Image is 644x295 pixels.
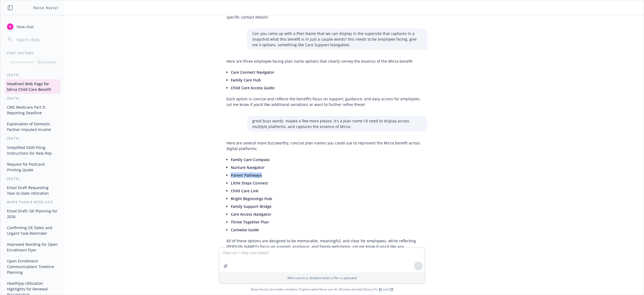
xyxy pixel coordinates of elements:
[231,157,270,162] span: Family Care Compass
[1,200,65,204] div: More than a week ago
[1,73,65,77] div: [DATE]
[231,212,271,217] span: Care Access Navigator
[231,227,259,232] span: Carewise Guide
[5,119,60,134] button: Explanation of Domestic Partner Imputed Income
[231,165,265,170] span: Nurture Navigator
[231,204,272,209] span: Family Support Bridge
[5,79,60,94] button: Newfront Web Page for Mirza Child Care Benefit
[231,173,262,178] span: Parent Pathways
[1,176,65,181] div: [DATE]
[5,103,60,117] button: CMS Medicare Part D Reporting Deadline
[222,276,422,280] p: Web search is disabled when a file is uploaded
[379,287,382,292] a: BI
[231,219,269,225] span: Thrive Together Plan
[231,196,272,201] span: Bright Beginnings Hub
[5,143,60,158] button: Simplified 5500 Filing Instructions for New Rep
[231,70,275,75] span: Care Connect Navigator
[1,51,65,55] div: Chat History
[231,180,268,186] span: Little Steps Connect
[5,160,60,174] button: Request for Postcard Printing Quote
[252,31,422,48] p: Can you come up with a Plan Name that we can display in the supersite that captures in a snapshot...
[1,136,65,141] div: [DATE]
[5,257,60,277] button: Open Enrollment Communications Timeline Planning
[231,85,275,90] span: Child Care Access Guide
[5,183,60,198] button: Email Draft Requesting Year-to-Date Utilization
[226,96,422,107] p: Each option is concise and reflects the benefit’s focus on support, guidance, and easy access for...
[5,207,60,221] button: Email Draft: OE Planning for 2026
[1,96,65,101] div: [DATE]
[5,240,60,254] button: Improved Wording for Open Enrollment Flyer
[33,5,58,10] h1: Nova Assist
[5,223,60,238] button: Confirming OE Dates and Urgent Task Reminder
[389,287,393,292] a: TR
[226,140,422,151] p: Here are several more buzzworthy, concise plan names you could use to represent the Mirza benefit...
[16,24,34,30] span: New chat
[5,22,60,31] button: New chat
[38,60,56,64] p: All accounts
[231,188,258,193] span: Child Care Link
[252,118,422,129] p: great buzz words. maybe a few more please. it's a plan name i'd need to display across multiple p...
[231,77,261,83] span: Family Care Hub
[251,284,393,295] span: Nova Assist can make mistakes. Explore what Nova can do: Browse prompt library for and
[226,58,422,64] p: Here are three employee-facing plan name options that clearly convey the essence of the Mirza ben...
[16,36,58,43] input: Search chats
[226,238,422,255] p: All of these options are designed to be memorable, meaningful, and clear for employees, while ref...
[10,60,34,64] p: Current account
